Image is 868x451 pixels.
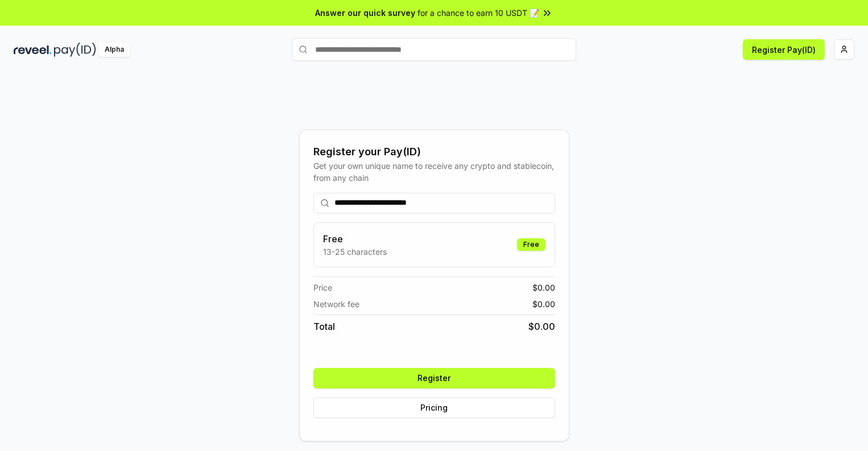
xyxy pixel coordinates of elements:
[98,43,130,57] div: Alpha
[323,246,387,258] p: 13-25 characters
[313,160,555,184] div: Get your own unique name to receive any crypto and stablecoin, from any chain
[418,7,539,19] span: for a chance to earn 10 USDT 📝
[313,144,555,160] div: Register your Pay(ID)
[315,7,415,19] span: Answer our quick survey
[528,320,555,333] span: $ 0.00
[54,43,96,57] img: pay_id
[532,298,555,310] span: $ 0.00
[313,398,555,418] button: Pricing
[313,298,359,310] span: Network fee
[14,43,52,57] img: reveel_dark
[313,282,332,293] span: Price
[743,39,825,60] button: Register Pay(ID)
[532,282,555,293] span: $ 0.00
[323,232,387,246] h3: Free
[313,368,555,388] button: Register
[517,238,545,251] div: Free
[313,320,335,333] span: Total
